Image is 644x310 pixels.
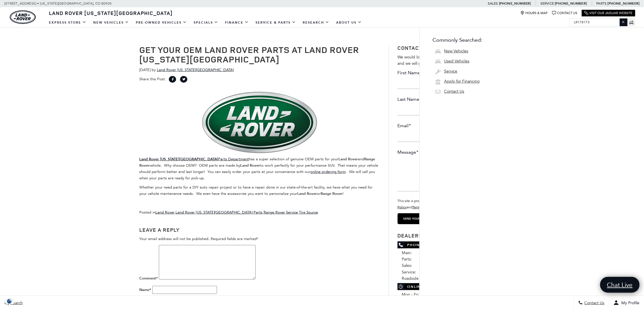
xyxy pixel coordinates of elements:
a: Parts [254,210,262,214]
a: Land Rover [155,210,174,214]
img: Genuine OEM Land Rover parts and accessories for sale Colorado Springs [202,92,317,153]
input: Send your message [398,213,441,224]
strong: Land Rover [240,163,260,168]
span: Land Rover [US_STATE][GEOGRAPHIC_DATA] [49,9,173,16]
button: Open user profile menu [609,296,644,310]
input: Search [570,19,627,26]
a: Terms of Service [413,205,438,209]
span: Service: [402,270,416,275]
a: About Us [333,18,365,28]
span: New Vehicles [444,49,468,54]
span: Parts [597,1,607,5]
a: Service [286,210,298,214]
a: Pre-Owned Vehicles [132,18,190,28]
h3: Leave a Reply [139,227,380,233]
strong: Range Rover [321,191,342,196]
span: Apply for Financing [444,79,480,84]
strong: Land Rover [338,157,358,162]
h3: Dealership Info [398,233,505,239]
p: Whether your need parts for a DIY auto repair project or to have a repair done in our state-of-th... [139,184,380,197]
span: Mon - Fri [402,292,419,297]
a: Range Rover [264,210,285,214]
span: [DATE] [139,68,150,72]
a: Submit [624,267,634,280]
a: [STREET_ADDRESS] • [US_STATE][GEOGRAPHIC_DATA], CO 80905 [4,1,112,5]
h3: Contact Us [398,45,505,51]
input: First Name* [398,77,505,89]
a: Contact Us [433,87,492,96]
a: Land Rover [US_STATE][GEOGRAPHIC_DATA]Parts Department [139,157,249,161]
span: Sales: [402,263,412,268]
a: land-rover [10,10,36,24]
a: Land Rover [US_STATE][GEOGRAPHIC_DATA] [176,210,252,214]
img: Agent profile photo [525,233,545,254]
section: Click to Open Cookie Consent Modal [3,298,16,304]
span: Sales [488,1,498,5]
div: Commonly Searched: [433,36,492,45]
span: by [152,68,156,72]
img: Opt-Out Icon [3,298,16,304]
a: Service [433,67,492,76]
a: Hours & Map [521,11,548,15]
a: EXPRESS STORE [45,18,90,28]
span: Parts: [402,257,412,262]
textarea: Message* [398,157,505,191]
a: [PHONE_NUMBER] [499,1,531,6]
span: Roadside Assistance: [402,276,440,281]
div: Posted in , , , , , [139,209,380,216]
a: New Vehicles [90,18,132,28]
img: Land Rover [10,10,36,24]
small: This site is protected by reCAPTCHA and the Google and apply. [398,199,490,209]
div: Share this Post: [139,76,380,85]
label: First Name [398,70,423,76]
span: Used Vehicles [444,59,470,64]
a: Finance [222,18,252,28]
form: Contact Us [398,45,505,227]
span: Main: [402,250,412,255]
span: Service [540,1,554,5]
span: My Profile [619,301,640,305]
span: Required fields are marked [211,237,258,241]
a: Land Rover [US_STATE][GEOGRAPHIC_DATA] [157,68,234,72]
a: Specials [190,18,222,28]
span: Contact Us [583,301,605,305]
span: Contact Us [444,89,464,94]
button: Close the search field [620,18,627,26]
a: Contact Us [552,11,578,15]
input: Last Name* [398,104,505,115]
a: Apply for Financing [433,77,492,86]
strong: Land Rover [US_STATE][GEOGRAPHIC_DATA] [139,157,218,162]
p: has a super selection of genuine OEM parts for your and vehicle. Why choose OEM? OEM parts are ma... [139,156,380,181]
label: Email [398,123,411,129]
a: [PHONE_NUMBER] [608,1,640,6]
a: [PHONE_NUMBER] [555,1,587,6]
label: Message [398,149,419,155]
a: Visit Our Jaguar Website [584,11,633,15]
div: Welcome to Land Rover [US_STATE][GEOGRAPHIC_DATA], we are excited to meet you! Please tell us how... [551,233,634,261]
label: Name [139,287,151,293]
input: Enter your message [525,267,624,280]
a: Used Vehicles [433,57,492,66]
nav: Main Navigation [45,18,365,28]
h1: Get Your OEM Land Rover Parts at Land Rover [US_STATE][GEOGRAPHIC_DATA] [139,45,380,64]
a: Research [299,18,333,28]
span: We would love to hear from you! Please fill out this form and we will get in touch with you shortly. [398,55,498,66]
label: Last Name [398,96,422,102]
a: New Vehicles [433,47,492,56]
a: Land Rover [US_STATE][GEOGRAPHIC_DATA] [45,9,176,16]
input: Email* [398,130,505,142]
a: Service & Parts [252,18,299,28]
span: Your email address will not be published. [139,237,209,241]
label: Comment [139,275,158,282]
strong: Land Rover [297,191,317,196]
a: Tire Source [299,210,318,214]
span: Service [444,69,458,74]
a: online ordering form [310,170,346,174]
